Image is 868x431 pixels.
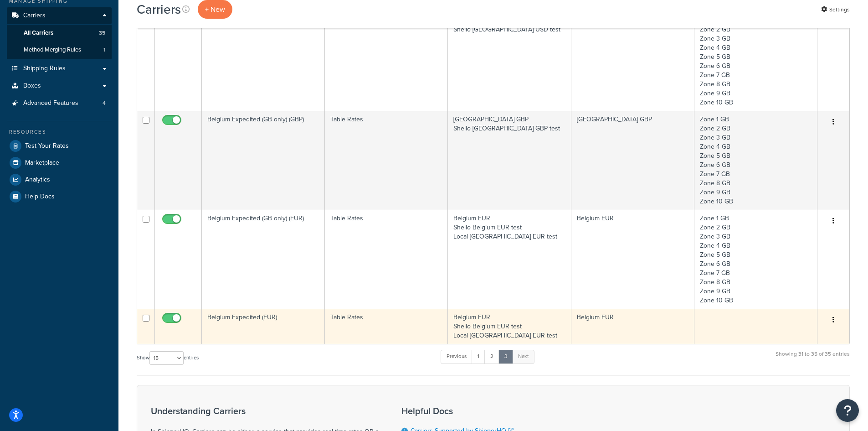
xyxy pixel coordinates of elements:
label: Show entries [137,351,199,365]
span: Boxes [23,82,41,90]
span: Analytics [25,176,50,184]
td: Belgium Expedited (EUR) [202,309,325,344]
td: Table Rates [325,12,448,111]
td: Belgium EUR Shello Belgium EUR test Local [GEOGRAPHIC_DATA] EUR test [448,210,571,309]
a: Help Docs [7,188,112,205]
a: Carriers [7,7,112,24]
a: Shipping Rules [7,60,112,77]
span: Method Merging Rules [24,46,81,54]
div: Showing 31 to 35 of 35 entries [776,349,850,369]
a: Previous [441,350,473,363]
td: Table Rates [325,111,448,210]
span: Shipping Rules [23,65,66,73]
td: Belgium Expedited (GB only) (GBP) [202,111,325,210]
li: Advanced Features [7,95,112,112]
td: Belgium Expedited (GB only) (USD) [202,12,325,111]
td: [GEOGRAPHIC_DATA] GBP [571,111,694,210]
a: 2 [484,350,499,363]
button: Open Resource Center [836,399,859,422]
span: Advanced Features [23,99,78,107]
td: Belgium EUR Shello Belgium EUR test Local [GEOGRAPHIC_DATA] EUR test [448,309,571,344]
td: Zone 1 GB Zone 2 GB Zone 3 GB Zone 4 GB Zone 5 GB Zone 6 GB Zone 7 GB Zone 8 GB Zone 9 GB Zone 10 GB [694,12,817,111]
td: Zone 1 GB Zone 2 GB Zone 3 GB Zone 4 GB Zone 5 GB Zone 6 GB Zone 7 GB Zone 8 GB Zone 9 GB Zone 10 GB [694,111,817,210]
a: Advanced Features 4 [7,95,112,112]
li: All Carriers [7,25,112,42]
a: Settings [821,3,850,16]
td: [GEOGRAPHIC_DATA] USD Shello [GEOGRAPHIC_DATA] USD test [448,12,571,111]
td: [GEOGRAPHIC_DATA] GBP Shello [GEOGRAPHIC_DATA] GBP test [448,111,571,210]
a: 1 [472,350,485,363]
td: [GEOGRAPHIC_DATA] USD [571,12,694,111]
a: Method Merging Rules 1 [7,42,112,58]
span: Help Docs [25,193,55,201]
a: 3 [498,350,513,363]
td: Table Rates [325,210,448,309]
a: Test Your Rates [7,138,112,154]
span: Test Your Rates [25,142,69,150]
span: All Carriers [24,29,53,37]
h1: Carriers [137,0,181,18]
span: Marketplace [25,159,59,167]
span: 4 [103,99,106,107]
span: Carriers [23,12,46,20]
td: Zone 1 GB Zone 2 GB Zone 3 GB Zone 4 GB Zone 5 GB Zone 6 GB Zone 7 GB Zone 8 GB Zone 9 GB Zone 10 GB [694,210,817,309]
td: Table Rates [325,309,448,344]
h3: Understanding Carriers [151,406,379,416]
a: Next [512,350,534,363]
a: Marketplace [7,155,112,171]
span: 35 [99,29,105,37]
a: All Carriers 35 [7,25,112,42]
select: Showentries [149,351,184,365]
a: Analytics [7,171,112,188]
h3: Helpful Docs [401,406,520,416]
td: Belgium EUR [571,309,694,344]
td: Belgium Expedited (GB only) (EUR) [202,210,325,309]
a: Boxes [7,78,112,94]
span: 1 [103,46,105,54]
td: Belgium EUR [571,210,694,309]
li: Carriers [7,7,112,59]
div: Resources [7,128,112,136]
li: Method Merging Rules [7,42,112,58]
